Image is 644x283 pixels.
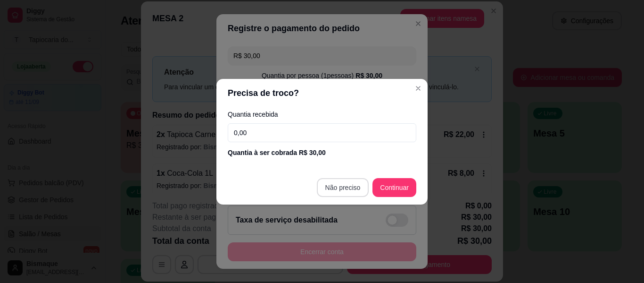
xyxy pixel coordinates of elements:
[216,79,428,107] header: Precisa de troco?
[317,178,369,197] button: Não preciso
[228,148,416,157] div: Quantia à ser cobrada R$ 30,00
[228,111,416,118] label: Quantia recebida
[411,81,426,96] button: Close
[372,178,416,197] button: Continuar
